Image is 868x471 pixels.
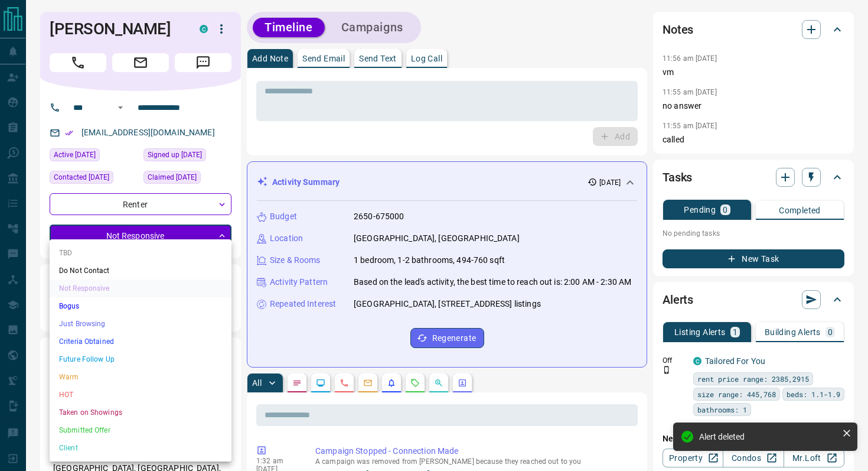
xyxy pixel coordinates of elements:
li: Future Follow Up [50,350,231,368]
li: Criteria Obtained [50,333,231,350]
li: Bogus [50,297,231,315]
li: HOT [50,386,231,404]
li: TBD [50,244,231,262]
li: Submitted Offer [50,421,231,439]
div: Alert deleted [699,432,837,441]
li: Warm [50,368,231,386]
li: Do Not Contact [50,262,231,280]
li: Client [50,439,231,457]
li: Taken on Showings [50,404,231,421]
li: Just Browsing [50,315,231,333]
